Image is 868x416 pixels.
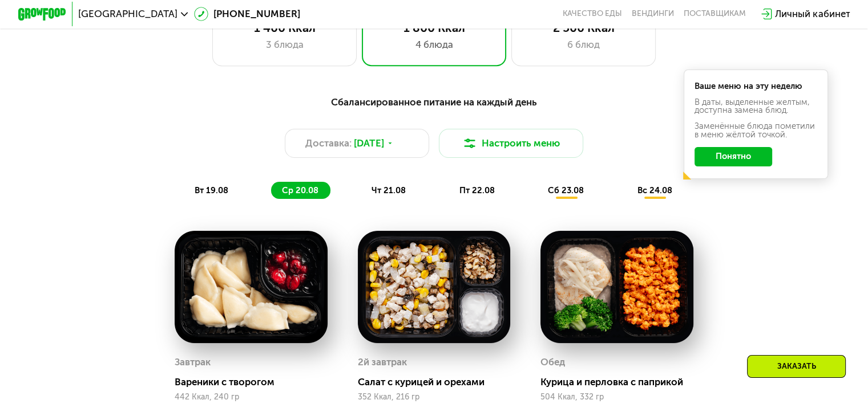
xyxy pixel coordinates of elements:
span: [GEOGRAPHIC_DATA] [78,9,177,19]
div: 2й завтрак [358,353,407,372]
div: 6 блюд [524,38,643,52]
div: Сбалансированное питание на каждый день [77,95,791,109]
span: пт 22.08 [459,185,495,195]
a: Качество еды [563,9,622,19]
span: вт 19.08 [195,185,228,195]
span: ср 20.08 [282,185,318,195]
span: чт 21.08 [372,185,406,195]
div: 504 Ккал, 332 гр [540,393,693,402]
div: 352 Ккал, 216 гр [358,393,511,402]
div: Салат с курицей и орехами [358,376,520,388]
div: 442 Ккал, 240 гр [175,393,328,402]
div: Курица и перловка с паприкой [540,376,703,388]
div: Обед [540,353,565,372]
span: [DATE] [354,136,384,150]
div: 3 блюда [225,38,344,52]
div: Вареники с творогом [175,376,337,388]
button: Настроить меню [439,129,584,158]
div: Заменённые блюда пометили в меню жёлтой точкой. [695,122,818,139]
div: 4 блюда [374,38,494,52]
a: [PHONE_NUMBER] [194,7,300,21]
span: вс 24.08 [637,185,672,195]
span: сб 23.08 [548,185,584,195]
a: Вендинги [632,9,674,19]
div: Личный кабинет [775,7,850,21]
div: Заказать [747,355,846,378]
div: Ваше меню на эту неделю [695,82,818,91]
button: Понятно [695,147,772,166]
span: Доставка: [305,136,352,150]
div: Завтрак [175,353,211,372]
div: В даты, выделенные желтым, доступна замена блюд. [695,98,818,115]
div: поставщикам [684,9,746,19]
